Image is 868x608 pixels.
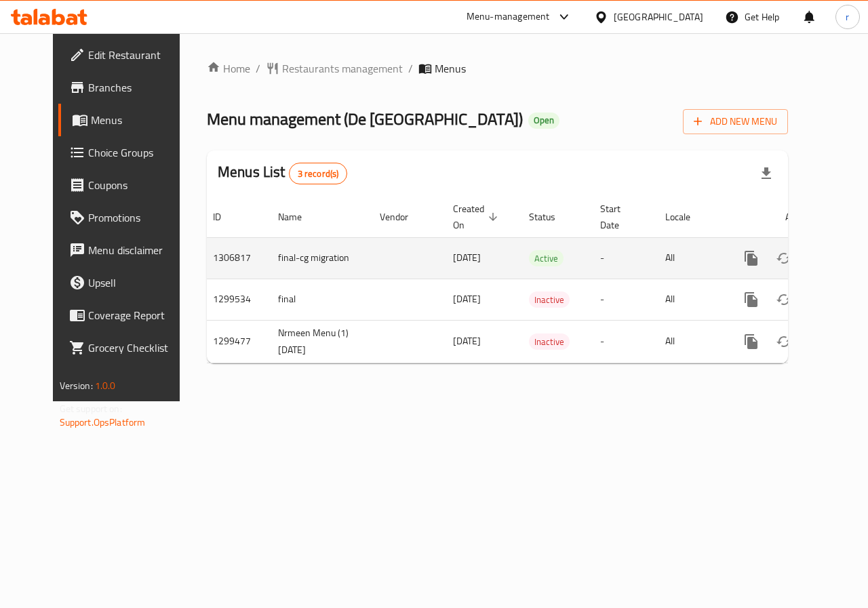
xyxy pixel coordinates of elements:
a: Grocery Checklist [58,331,198,364]
span: Menus [435,60,466,77]
span: Locale [665,209,708,225]
span: [DATE] [453,290,481,308]
td: final-cg migration [267,237,369,279]
span: 1.0.0 [95,377,116,394]
li: / [408,60,413,77]
a: Restaurants management [266,60,403,77]
div: Total records count [289,163,348,184]
a: Choice Groups [58,136,198,169]
button: Add New Menu [683,109,788,134]
a: Upsell [58,266,198,299]
a: Menu disclaimer [58,234,198,266]
span: Open [528,115,559,126]
span: Coupons [88,177,187,193]
td: - [589,279,654,320]
td: All [654,279,724,320]
a: Support.OpsPlatform [60,413,146,431]
a: Edit Restaurant [58,39,198,71]
h2: Menus List [218,162,347,184]
a: Home [207,60,250,77]
button: Change Status [768,283,800,316]
li: / [256,60,260,77]
td: All [654,320,724,363]
span: ID [213,209,239,225]
td: 1299477 [202,320,267,363]
td: final [267,279,369,320]
td: - [589,237,654,279]
td: Nrmeen Menu (1) [DATE] [267,320,369,363]
span: 3 record(s) [290,167,347,180]
span: Status [529,209,573,225]
div: Inactive [529,333,570,350]
a: Menus [58,104,198,136]
span: Name [278,209,319,225]
span: Coverage Report [88,307,187,323]
span: Inactive [529,334,570,350]
span: r [846,9,849,24]
span: [DATE] [453,249,481,266]
div: Open [528,113,559,129]
td: 1306817 [202,237,267,279]
div: Active [529,250,564,266]
td: All [654,237,724,279]
div: Export file [750,157,783,190]
span: Grocery Checklist [88,340,187,356]
button: more [735,283,768,316]
div: [GEOGRAPHIC_DATA] [614,9,703,24]
span: Created On [453,201,502,233]
a: Branches [58,71,198,104]
span: Promotions [88,209,187,226]
div: Menu-management [467,9,550,25]
button: more [735,325,768,358]
span: Choice Groups [88,144,187,161]
a: Promotions [58,201,198,234]
span: Menu management ( De [GEOGRAPHIC_DATA] ) [207,104,523,134]
span: Menus [91,112,187,128]
button: more [735,242,768,275]
span: Vendor [380,209,426,225]
td: 1299534 [202,279,267,320]
button: Change Status [768,242,800,275]
span: Edit Restaurant [88,47,187,63]
span: Version: [60,377,93,394]
span: Add New Menu [694,113,777,130]
td: - [589,320,654,363]
span: Menu disclaimer [88,242,187,258]
button: Change Status [768,325,800,358]
span: Restaurants management [282,60,403,77]
a: Coverage Report [58,299,198,331]
span: Get support on: [60,400,122,418]
a: Coupons [58,169,198,201]
span: [DATE] [453,332,481,350]
span: Upsell [88,275,187,291]
span: Inactive [529,292,570,308]
span: Start Date [600,201,638,233]
span: Branches [88,79,187,96]
nav: breadcrumb [207,60,788,77]
span: Active [529,251,564,266]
